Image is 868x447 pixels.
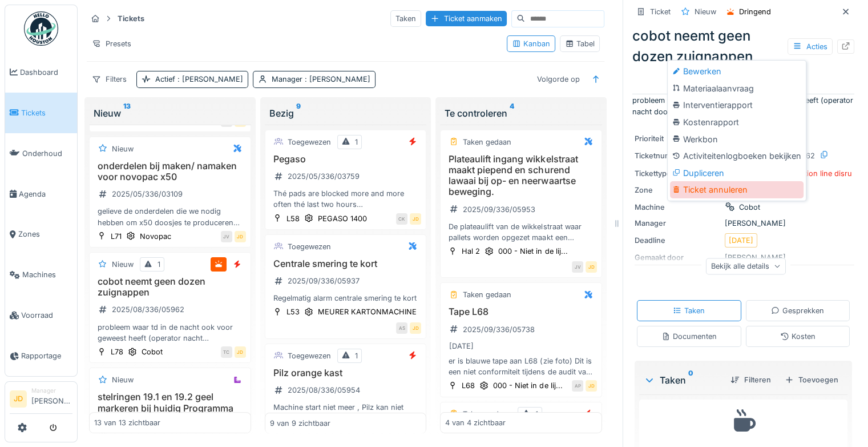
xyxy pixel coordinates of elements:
[94,276,246,298] h3: cobot neemt geen dozen zuignappen
[739,202,760,213] div: Cobot
[396,322,407,334] div: AS
[22,269,72,280] span: Machines
[112,259,134,270] div: Nieuw
[463,289,511,300] div: Taken gedaan
[688,373,693,387] sup: 0
[635,218,720,229] div: Manager
[635,235,720,246] div: Deadline
[410,213,421,225] div: JD
[670,97,804,114] div: Interventierapport
[670,181,804,198] div: Ticket annuleren
[788,38,833,55] div: Acties
[270,154,422,165] h3: Pegaso
[94,417,160,428] div: 13 van 13 zichtbaar
[463,137,511,147] div: Taken gedaan
[462,246,480,257] div: Hal 2
[318,306,417,317] div: MEURER KARTONMACHINE
[270,258,422,269] h3: Centrale smering te kort
[572,261,583,273] div: JV
[288,171,360,182] div: 2025/05/336/03759
[94,161,246,182] h3: onderdelen bij maken/ namaken voor novopac x50
[670,63,804,80] div: Bewerken
[87,71,132,87] div: Filters
[586,380,597,392] div: JD
[288,241,331,252] div: Toegewezen
[445,154,597,198] h3: Plateaulift ingang wikkelstraat maakt piepend en schurend lawaai bij op- en neerwaartse beweging.
[635,218,852,229] div: [PERSON_NAME]
[22,148,72,159] span: Onderhoud
[31,386,72,395] div: Manager
[221,346,232,358] div: TC
[270,368,422,378] h3: Pilz orange kast
[94,206,246,228] div: gelieve de onderdelen die we nodig hebben om x50 doosjes te produceren na te maken. Momenteel geb...
[632,26,854,67] div: cobot neemt geen dozen zuignappen
[780,331,815,342] div: Kosten
[270,293,422,304] div: Regelmatig alarm centrale smering te kort
[302,75,370,83] span: : [PERSON_NAME]
[21,350,72,361] span: Rapportage
[410,322,421,334] div: JD
[729,235,753,246] div: [DATE]
[288,350,331,361] div: Toegewezen
[288,137,331,147] div: Toegewezen
[635,150,720,161] div: Ticketnummer
[142,346,163,357] div: Cobot
[463,204,535,215] div: 2025/09/336/05953
[155,74,243,85] div: Actief
[112,374,134,385] div: Nieuw
[661,331,717,342] div: Documenten
[445,221,597,243] div: De plateaulift van de wikkelstraat waar pallets worden opgezet maakt een piepend en schurend lawa...
[670,165,804,182] div: Dupliceren
[565,38,595,49] div: Tabel
[270,402,422,424] div: Machine start niet meer , Pilz kan niet meer geresset worden
[510,106,514,120] sup: 4
[112,143,134,154] div: Nieuw
[445,306,597,317] h3: Tape L68
[112,304,184,315] div: 2025/08/336/05962
[706,258,786,274] div: Bekijk alle details
[112,189,183,199] div: 2025/05/336/03109
[235,231,246,242] div: JD
[635,185,720,195] div: Zone
[493,380,562,391] div: 000 - Niet in de lij...
[670,80,804,97] div: Materiaalaanvraag
[771,305,824,316] div: Gesprekken
[586,261,597,273] div: JD
[512,38,550,49] div: Kanban
[445,417,506,428] div: 4 van 4 zichtbaar
[20,67,72,78] span: Dashboard
[286,213,300,224] div: L58
[650,6,671,17] div: Ticket
[670,131,804,148] div: Werkbon
[111,346,123,357] div: L78
[111,231,122,242] div: L71
[113,13,149,24] strong: Tickets
[535,409,538,420] div: 1
[270,188,422,210] div: Thé pads are blocked more and more often thé last two hours Always at thé same position
[296,106,301,120] sup: 9
[355,350,358,361] div: 1
[670,147,804,165] div: Activiteitenlogboeken bekijken
[635,168,720,179] div: Tickettype
[644,373,721,387] div: Taken
[288,276,360,286] div: 2025/09/336/05937
[21,107,72,118] span: Tickets
[21,310,72,321] span: Voorraad
[175,75,243,83] span: : [PERSON_NAME]
[780,372,843,388] div: Toevoegen
[739,6,771,17] div: Dringend
[355,137,358,147] div: 1
[426,11,507,26] div: Ticket aanmaken
[286,306,300,317] div: L53
[396,213,407,225] div: CK
[318,213,367,224] div: PEGASO 1400
[695,6,716,17] div: Nieuw
[87,35,136,52] div: Presets
[269,106,422,120] div: Bezig
[10,390,27,408] li: JD
[632,95,854,117] p: probleem waar td in de nacht ook voor geweest heeft (operator nacht doorgebriefd)
[123,106,131,120] sup: 13
[272,74,370,85] div: Manager
[94,322,246,344] div: probleem waar td in de nacht ook voor geweest heeft (operator nacht doorgebriefd)
[445,106,597,120] div: Te controleren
